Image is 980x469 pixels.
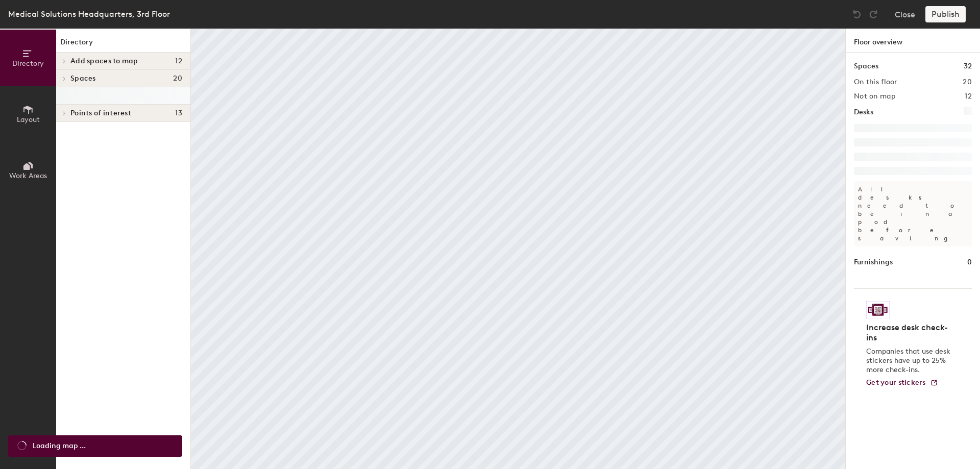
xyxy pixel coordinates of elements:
span: Loading map ... [33,440,86,452]
h4: Increase desk check-ins [866,323,953,343]
span: Directory [12,59,44,68]
h1: Directory [56,37,190,53]
span: 13 [175,109,182,117]
h1: 0 [967,257,972,268]
h2: 12 [965,92,972,101]
span: Get your stickers [866,378,926,387]
h1: 32 [964,61,972,72]
h1: Desks [854,107,873,118]
canvas: Map [191,29,845,469]
h1: Furnishings [854,257,893,268]
img: Redo [868,9,878,19]
h2: On this floor [854,78,897,86]
span: Work Areas [9,171,47,180]
h2: Not on map [854,92,895,101]
span: Add spaces to map [70,57,138,65]
img: Sticker logo [866,301,890,318]
a: Get your stickers [866,379,938,387]
img: Undo [852,9,862,19]
div: Medical Solutions Headquarters, 3rd Floor [8,8,170,20]
span: 20 [173,75,182,83]
h1: Floor overview [846,29,980,53]
h2: 20 [963,78,972,86]
p: All desks need to be in a pod before saving [854,181,972,246]
p: Companies that use desk stickers have up to 25% more check-ins. [866,347,953,375]
h1: Spaces [854,61,878,72]
span: Spaces [70,75,96,83]
span: Layout [17,115,40,124]
span: Points of interest [70,109,131,117]
button: Close [895,6,915,22]
span: 12 [175,57,182,65]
